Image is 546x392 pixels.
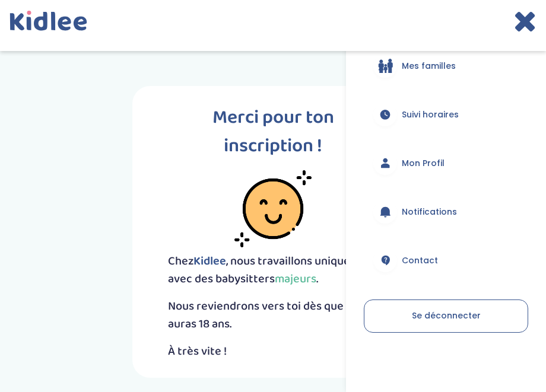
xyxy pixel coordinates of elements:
span: Notifications [402,206,457,218]
a: Mes familles [364,44,528,87]
p: Chez , nous travaillons uniquement avec des babysitters . [168,252,379,288]
span: Mon Profil [402,157,445,170]
a: Notifications [364,190,528,233]
a: Mon Profil [364,142,528,184]
p: Merci pour ton inscription ! [168,104,379,161]
p: À très vite ! [168,342,379,360]
span: majeurs [275,269,316,288]
a: Contact [364,239,528,282]
a: Se déconnecter [364,299,528,333]
span: Mes familles [402,60,456,72]
span: Kidlee [193,251,226,270]
p: Nous reviendrons vers toi dès que tu auras 18 ans. [168,297,379,333]
img: smiley-face [234,170,312,247]
a: Suivi horaires [364,93,528,136]
span: Se déconnecter [412,310,481,321]
span: Contact [402,254,438,267]
span: Suivi horaires [402,109,459,121]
